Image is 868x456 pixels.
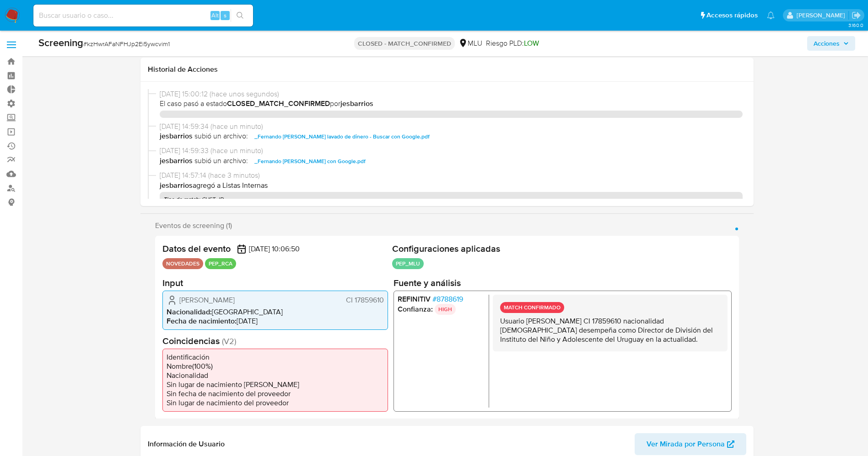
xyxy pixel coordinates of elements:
div: MLU [458,38,482,48]
button: Acciones [807,36,855,51]
p: jesica.barrios@mercadolibre.com [797,11,848,20]
button: Ver Mirada por Persona [635,433,746,455]
span: Riesgo PLD: [486,38,539,48]
span: LOW [524,38,539,48]
span: Alt [211,11,219,20]
button: search-icon [231,9,249,22]
span: s [224,11,226,20]
span: Accesos rápidos [706,11,758,20]
span: # kzHwrAFaNFHJp2Ei5ywcvim1 [83,39,170,48]
span: Acciones [814,36,840,51]
span: Ver Mirada por Persona [647,433,725,455]
a: Salir [852,11,861,20]
p: CLOSED - MATCH_CONFIRMED [354,37,455,50]
input: Buscar usuario o caso... [33,10,253,21]
b: Screening [38,35,83,50]
a: Notificaciones [767,11,775,19]
h1: Información de Usuario [148,440,225,449]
